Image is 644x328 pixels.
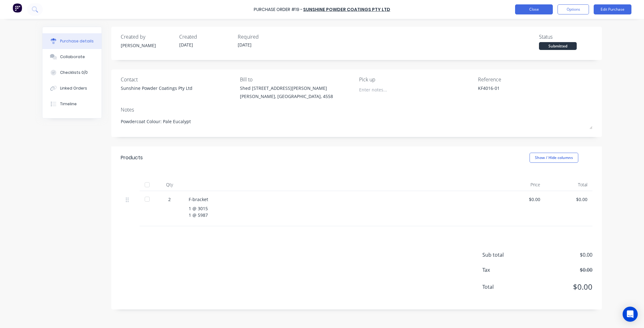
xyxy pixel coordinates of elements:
div: 2 [160,196,179,203]
div: Bill to [240,76,354,83]
input: Enter notes... [359,85,416,94]
button: Checklists 0/0 [42,65,102,80]
div: F-bracket [189,196,493,203]
div: [PERSON_NAME], [GEOGRAPHIC_DATA], 4558 [240,93,333,100]
div: Checklists 0/0 [60,70,88,75]
div: $0.00 [503,196,540,203]
span: $0.00 [530,251,592,259]
span: Tax [482,266,530,274]
div: Purchase Order #19 - [254,6,303,13]
button: Purchase details [42,33,102,49]
button: Linked Orders [42,80,102,96]
span: $0.00 [530,266,592,274]
div: Created [179,33,233,41]
div: Price [498,178,545,191]
button: Show / Hide columns [530,153,578,163]
div: Contact [121,76,235,83]
div: Products [121,154,143,161]
div: Status [539,33,592,41]
div: Open Intercom Messenger [623,307,638,322]
button: Edit Purchase [594,4,631,14]
div: Required [238,33,291,41]
button: Close [515,4,553,14]
button: Collaborate [42,49,102,65]
span: $0.00 [530,281,592,292]
div: Shed [STREET_ADDRESS][PERSON_NAME] [240,85,333,91]
div: Timeline [60,101,77,107]
div: Linked Orders [60,85,87,91]
button: Options [558,4,589,14]
div: Reference [478,76,592,83]
div: Notes [121,106,592,113]
div: [PERSON_NAME] [121,42,174,49]
div: Total [545,178,592,191]
a: Sunshine Powder Coatings Pty Ltd [303,6,390,13]
div: Purchase details [60,38,94,44]
textarea: Powdercoat Colour: Pale Eucalypt [121,115,592,129]
img: Factory [13,3,22,13]
span: Total [482,283,530,291]
div: Pick up [359,76,474,83]
div: Qty [155,178,184,191]
div: Collaborate [60,54,85,60]
span: Sub total [482,251,530,259]
div: $0.00 [550,196,587,203]
div: Sunshine Powder Coatings Pty Ltd [121,85,192,91]
div: Submitted [539,42,577,50]
div: 1 @ 3015 1 @ 5987 [189,205,493,218]
textarea: KF4016-01 [478,85,557,99]
div: Created by [121,33,174,41]
button: Timeline [42,96,102,112]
